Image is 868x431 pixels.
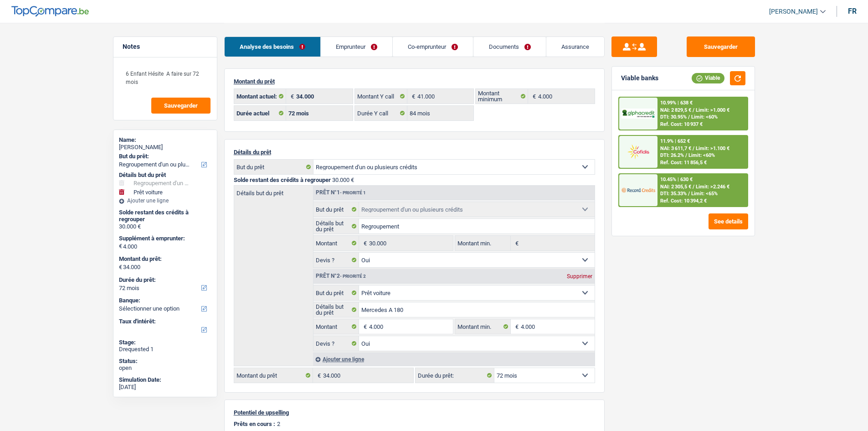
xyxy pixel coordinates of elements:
label: Devis ? [313,336,360,351]
div: Ajouter une ligne [119,197,211,204]
div: Prêt n°1 [313,190,368,196]
div: fr [848,7,857,16]
a: [PERSON_NAME] [762,4,826,19]
label: Montant actuel: [234,89,287,104]
div: Ajouter une ligne [313,353,595,366]
p: Prêts en cours : [234,421,275,427]
img: TopCompare Logo [11,6,89,17]
label: But du prêt [234,160,313,174]
a: Co-emprunteur [393,37,473,57]
span: NAI: 3 611,7 € [660,145,691,151]
span: € [511,319,521,334]
p: Montant du prêt [234,78,595,85]
label: Montant du prêt [234,368,313,383]
span: € [119,243,122,250]
div: Drequested 1 [119,346,211,353]
div: Viable [692,73,724,83]
p: 2 [277,421,280,427]
label: Supplément à emprunter: [119,235,210,242]
img: AlphaCredit [621,109,655,119]
a: Assurance [546,37,604,57]
label: But du prêt [313,202,360,217]
div: 10.45% | 630 € [660,177,693,182]
span: DTI: 30.95% [660,114,687,120]
p: Potentiel de upselling [234,409,595,416]
div: 10.99% | 638 € [660,100,693,106]
span: Limit: <60% [691,114,718,120]
div: [DATE] [119,384,211,391]
label: Détails but du prêt [313,219,360,234]
button: See details [709,213,748,229]
span: Solde restant des crédits à regrouper [234,177,331,183]
a: Emprunteur [321,37,392,57]
span: / [693,184,694,190]
label: Taux d'intérêt: [119,318,210,325]
span: / [688,114,690,120]
span: / [685,152,687,158]
span: Limit: >1.000 € [696,107,729,113]
span: NAI: 2 305,5 € [660,184,691,190]
label: But du prêt: [119,153,210,160]
span: Limit: >2.246 € [696,184,729,190]
span: € [407,89,417,104]
span: € [528,89,538,104]
span: [PERSON_NAME] [769,8,818,16]
span: DTI: 35.33% [660,191,687,197]
span: Sauvegarder [164,103,198,109]
div: Name: [119,136,211,144]
div: Prêt n°2 [313,273,368,279]
span: € [313,368,323,383]
span: / [693,107,694,113]
p: Détails du prêt [234,149,595,156]
label: Montant [313,236,360,250]
div: Stage: [119,339,211,346]
span: - Priorité 1 [340,190,366,195]
div: Ref. Cost: 11 856,5 € [660,160,707,166]
label: But du prêt [313,286,360,300]
span: Limit: <60% [688,152,715,158]
div: 11.9% | 652 € [660,138,690,144]
div: 30.000 € [119,223,211,230]
div: Détails but du prêt [119,171,211,179]
img: Cofidis [621,143,655,160]
div: Simulation Date: [119,376,211,384]
label: Montant minimum [476,89,528,104]
label: Détails but du prêt [234,186,313,196]
div: [PERSON_NAME] [119,144,211,151]
div: Ref. Cost: 10 394,2 € [660,198,707,204]
span: NAI: 2 829,5 € [660,107,691,113]
span: Limit: <65% [691,191,718,197]
div: Supprimer [565,274,595,279]
img: Record Credits [621,182,655,198]
span: DTI: 26.2% [660,152,684,158]
label: Devis ? [313,253,360,267]
span: / [693,145,694,151]
span: - Priorité 2 [340,274,366,279]
span: € [119,264,122,271]
h5: Notes [123,43,208,51]
span: 30.000 € [332,177,354,183]
label: Durée du prêt: [119,276,210,284]
a: Documents [473,37,545,57]
label: Durée actuel [234,106,287,120]
a: Analyse des besoins [225,37,320,57]
label: Détails but du prêt [313,302,360,317]
div: Status: [119,358,211,365]
button: Sauvegarder [151,98,211,114]
span: € [286,89,296,104]
div: Viable banks [621,74,658,82]
span: Limit: >1.100 € [696,145,729,151]
label: Montant Y call [355,89,407,104]
label: Banque: [119,297,210,304]
div: open [119,364,211,372]
label: Montant min. [455,319,511,334]
label: Montant min. [455,236,511,250]
div: Ref. Cost: 10 937 € [660,121,703,127]
label: Durée du prêt: [416,368,494,383]
label: Montant [313,319,360,334]
span: € [359,319,369,334]
label: Durée Y call [355,106,407,120]
button: Sauvegarder [687,36,755,57]
div: Solde restant des crédits à regrouper [119,209,211,223]
span: / [688,191,690,197]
